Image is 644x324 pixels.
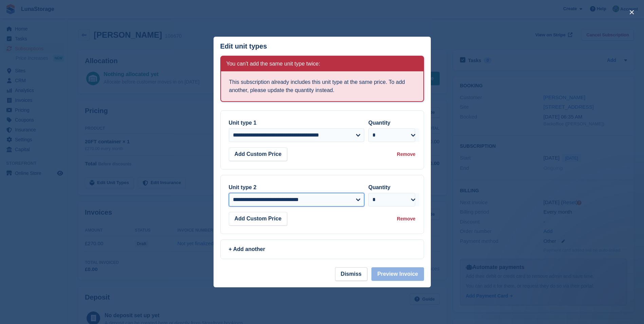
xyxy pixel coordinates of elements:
p: Edit unit types [220,42,267,50]
a: + Add another [220,239,424,259]
li: This subscription already includes this unit type at the same price. To add another, please updat... [229,78,415,94]
h2: You can't add the same unit type twice: [226,60,320,67]
label: Unit type 2 [229,184,257,190]
div: Remove [397,151,415,158]
button: Add Custom Price [229,147,288,161]
div: Remove [397,215,415,222]
button: close [626,7,637,18]
button: Preview Invoice [371,267,424,281]
label: Unit type 1 [229,120,257,126]
button: Add Custom Price [229,212,288,226]
label: Quantity [368,184,390,190]
div: + Add another [229,245,416,253]
button: Dismiss [335,267,367,281]
label: Quantity [368,120,390,126]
